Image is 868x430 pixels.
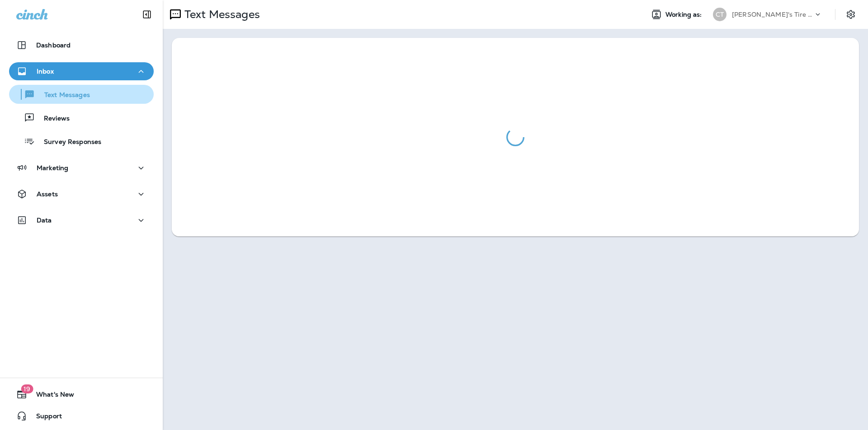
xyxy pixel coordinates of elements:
[9,36,154,54] button: Dashboard
[134,5,160,23] button: Collapse Sidebar
[36,42,71,49] p: Dashboard
[37,217,52,224] p: Data
[9,385,154,403] button: 19What's New
[35,115,70,123] p: Reviews
[35,138,101,147] p: Survey Responses
[9,132,154,151] button: Survey Responses
[732,11,813,18] p: [PERSON_NAME]'s Tire & Auto
[9,185,154,203] button: Assets
[37,164,68,171] p: Marketing
[181,8,260,21] p: Text Messages
[37,190,58,198] p: Assets
[713,8,726,21] div: CT
[9,407,154,425] button: Support
[27,391,74,402] span: What's New
[35,91,90,100] p: Text Messages
[21,384,33,393] span: 19
[665,11,704,18] span: Working as:
[9,159,154,177] button: Marketing
[9,108,154,127] button: Reviews
[27,412,62,423] span: Support
[9,211,154,229] button: Data
[843,6,859,23] button: Settings
[9,62,154,80] button: Inbox
[37,68,54,75] p: Inbox
[9,85,154,104] button: Text Messages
